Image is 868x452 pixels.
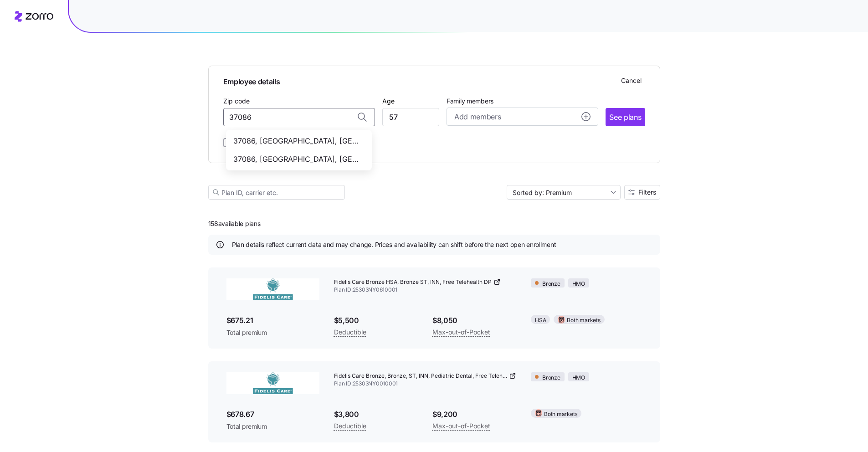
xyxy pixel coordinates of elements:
[542,374,560,382] span: Bronze
[454,111,501,123] span: Add members
[208,219,261,228] span: 158 available plans
[609,112,641,123] span: See plans
[447,108,598,126] button: Add membersadd icon
[208,185,345,200] input: Plan ID, carrier etc.
[226,409,319,420] span: $678.67
[382,96,395,106] label: Age
[621,76,642,85] span: Cancel
[382,108,439,126] input: Age
[334,315,418,326] span: $5,500
[232,240,556,249] span: Plan details reflect current data and may change. Prices and availability can shift before the ne...
[223,96,250,106] label: Zip code
[535,316,546,325] span: HSA
[334,409,418,420] span: $3,800
[606,108,645,126] button: See plans
[432,315,516,326] span: $8,050
[624,185,660,200] button: Filters
[233,154,361,165] span: 37086, [GEOGRAPHIC_DATA], [GEOGRAPHIC_DATA]
[334,421,366,431] span: Deductible
[226,422,319,431] span: Total premium
[334,278,492,286] span: Fidelis Care Bronze HSA, Bronze ST, INN, Free Telehealth DP
[572,280,585,288] span: HMO
[233,135,361,147] span: 37086, [GEOGRAPHIC_DATA], [GEOGRAPHIC_DATA]
[572,374,585,382] span: HMO
[544,410,577,419] span: Both markets
[334,380,517,388] span: Plan ID: 25303NY0010001
[507,185,621,200] input: Sort by
[542,280,560,288] span: Bronze
[226,372,319,394] img: Fidelis Care
[226,328,319,337] span: Total premium
[226,278,319,300] img: Fidelis Care
[334,327,366,338] span: Deductible
[226,315,319,326] span: $675.21
[432,409,516,420] span: $9,200
[581,112,591,121] svg: add icon
[223,108,375,126] input: Zip code
[223,73,280,87] span: Employee details
[567,316,600,325] span: Both markets
[334,286,517,294] span: Plan ID: 25303NY0610001
[617,73,645,88] button: Cancel
[638,189,656,195] span: Filters
[334,372,508,380] span: Fidelis Care Bronze, Bronze, ST, INN, Pediatric Dental, Free Telehealth DP
[447,97,598,106] span: Family members
[432,421,490,431] span: Max-out-of-Pocket
[432,327,490,338] span: Max-out-of-Pocket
